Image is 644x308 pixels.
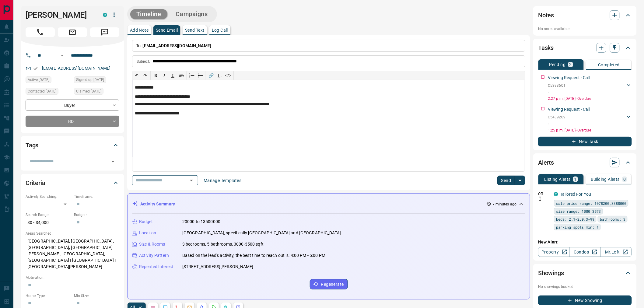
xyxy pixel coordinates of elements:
[574,177,577,181] p: 1
[58,27,87,37] span: Email
[26,10,94,20] h1: [PERSON_NAME]
[538,284,632,289] p: No showings booked
[169,71,177,80] button: 𝐔
[26,194,71,199] p: Actively Searching:
[549,62,566,67] p: Pending
[548,75,590,81] p: Viewing Request - Call
[177,71,186,80] button: ab
[26,218,71,228] p: $0 - $4,000
[598,63,620,67] p: Completed
[132,71,141,80] button: ↶
[548,113,632,127] div: C5439209,
[538,158,554,167] h2: Alerts
[152,71,160,80] button: 𝐁
[207,71,215,80] button: 🔗
[26,231,119,236] p: Areas Searched:
[76,77,104,83] span: Signed up [DATE]
[26,140,38,150] h2: Tags
[600,216,625,222] span: bathrooms: 3
[492,201,516,207] p: 7 minutes ago
[538,10,554,20] h2: Notes
[179,73,184,78] s: ab
[538,191,550,197] p: Off
[26,293,71,299] p: Home Type:
[26,236,119,272] p: [GEOGRAPHIC_DATA], [GEOGRAPHIC_DATA], [GEOGRAPHIC_DATA], [GEOGRAPHIC_DATA][PERSON_NAME], [GEOGRAP...
[182,264,254,270] p: [STREET_ADDRESS][PERSON_NAME]
[538,266,632,280] div: Showings
[188,71,196,80] button: Numbered list
[556,224,599,230] span: parking spots min: 1
[42,66,111,71] a: [EMAIL_ADDRESS][DOMAIN_NAME]
[544,177,571,181] p: Listing Alerts
[28,88,56,94] span: Contacted [DATE]
[76,88,101,94] span: Claimed [DATE]
[196,71,205,80] button: Bullet list
[548,83,565,88] p: C5393601
[26,275,119,280] p: Motivation:
[538,247,569,257] a: Property
[182,219,220,225] p: 20000 to 13500000
[26,76,71,85] div: Tue Jul 29 2025
[74,293,119,299] p: Min Size:
[140,201,175,207] p: Activity Summary
[538,40,632,55] div: Tasks
[556,208,601,214] span: size range: 1080,3573
[600,247,632,257] a: Mr.Loft
[591,177,620,181] p: Building Alerts
[185,28,205,32] p: Send Text
[26,116,119,127] div: TBD
[538,137,632,146] button: New Task
[139,230,156,236] p: Location
[26,88,71,96] div: Thu Sep 23 2021
[74,76,119,85] div: Fri Sep 03 2021
[538,268,564,278] h2: Showings
[103,13,107,17] div: condos.ca
[139,241,165,247] p: Size & Rooms
[58,52,66,59] button: Open
[554,192,558,196] div: condos.ca
[26,138,119,152] div: Tags
[224,71,233,80] button: </>
[538,197,542,201] svg: Push Notification Only
[538,296,632,305] button: New Showing
[139,252,169,259] p: Activity Pattern
[160,71,169,80] button: 𝑰
[182,252,325,259] p: Based on the lead's activity, the best time to reach out is: 4:00 PM - 5:00 PM
[130,28,149,32] p: Add Note
[137,59,150,64] p: Subject:
[109,157,117,166] button: Open
[187,176,196,185] button: Open
[538,239,632,245] p: New Alert:
[538,155,632,170] div: Alerts
[26,100,119,111] div: Buyer
[141,71,149,80] button: ↷
[26,27,55,37] span: Call
[74,194,119,199] p: Timeframe:
[212,28,228,32] p: Log Call
[623,177,626,181] p: 0
[548,114,565,120] p: C5439209
[130,9,167,19] button: Timeline
[28,77,49,83] span: Active [DATE]
[548,120,565,125] p: ,
[548,82,632,95] div: C5393601,
[33,66,38,71] svg: Email Verified
[156,28,178,32] p: Send Email
[74,88,119,96] div: Thu Jul 24 2025
[139,264,173,270] p: Repeated Interest
[26,212,71,218] p: Search Range:
[182,241,264,247] p: 3 bedrooms, 5 bathrooms, 3000-3500 sqft
[569,62,572,67] p: 2
[538,26,632,32] p: No notes available
[497,176,515,185] button: Send
[215,71,224,80] button: T̲ₓ
[171,73,174,78] span: 𝐔
[139,219,153,225] p: Budget
[556,216,594,222] span: beds: 2.1-2.9,3-99
[182,230,341,236] p: [GEOGRAPHIC_DATA], specifically [GEOGRAPHIC_DATA] and [GEOGRAPHIC_DATA]
[132,198,525,210] div: Activity Summary7 minutes ago
[556,200,626,206] span: sale price range: 1078200,3388000
[90,27,119,37] span: Message
[548,106,590,113] p: Viewing Request - Call
[497,176,526,185] div: split button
